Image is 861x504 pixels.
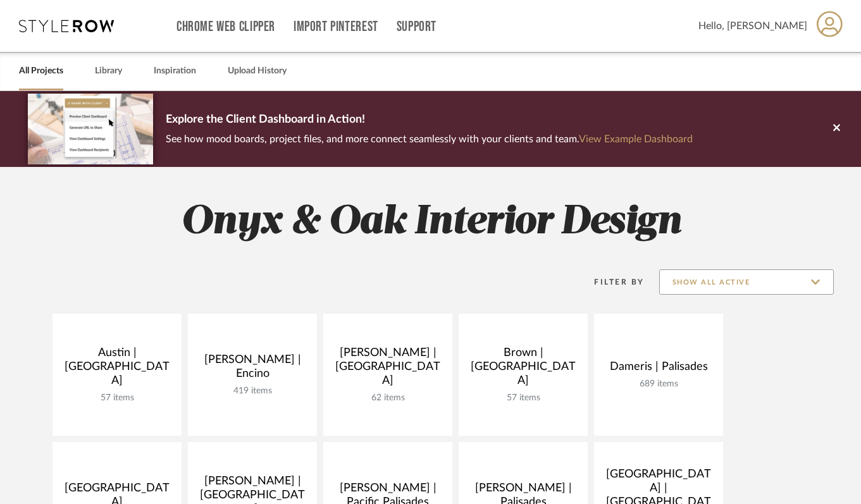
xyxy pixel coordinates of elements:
a: Upload History [228,63,287,80]
a: Inspiration [154,63,196,80]
a: All Projects [19,63,63,80]
div: 419 items [198,386,307,396]
div: 57 items [63,393,171,403]
img: d5d033c5-7b12-40c2-a960-1ecee1989c38.png [28,94,153,164]
a: Chrome Web Clipper [177,22,275,32]
div: [PERSON_NAME] | [GEOGRAPHIC_DATA] [333,346,442,393]
div: 689 items [604,379,713,390]
div: 57 items [469,393,578,403]
a: Support [397,22,437,32]
div: Austin | [GEOGRAPHIC_DATA] [63,346,171,393]
span: Hello, [PERSON_NAME] [698,18,807,34]
div: Brown | [GEOGRAPHIC_DATA] [469,346,578,393]
p: Explore the Client Dashboard in Action! [166,110,693,130]
div: 62 items [333,393,442,403]
a: View Example Dashboard [579,134,693,144]
div: Filter By [578,276,645,288]
a: Import Pinterest [294,22,378,32]
div: Dameris | Palisades [604,360,713,379]
p: See how mood boards, project files, and more connect seamlessly with your clients and team. [166,130,693,148]
a: Library [95,63,122,80]
div: [PERSON_NAME] | Encino [198,353,307,386]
